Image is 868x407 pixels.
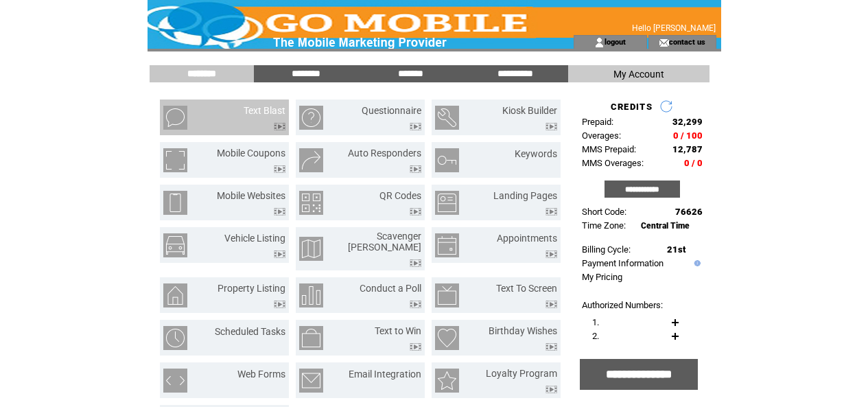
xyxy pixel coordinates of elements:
img: video.png [274,251,285,258]
span: Authorized Numbers: [582,300,663,310]
img: contact_us_icon.gif [659,37,669,48]
a: Payment Information [582,258,664,268]
span: 0 / 100 [673,130,703,141]
span: Hello [PERSON_NAME] [632,23,716,33]
img: conduct-a-poll.png [299,283,323,307]
img: account_icon.gif [594,37,605,48]
span: 76626 [675,207,703,217]
img: video.png [274,208,285,216]
a: Property Listing [218,283,285,294]
a: Text to Win [375,325,421,336]
img: video.png [546,123,557,130]
img: help.gif [691,260,701,266]
span: My Account [613,69,664,80]
a: logout [605,37,626,46]
span: MMS Prepaid: [582,144,636,154]
img: qr-codes.png [299,191,323,215]
a: Conduct a Poll [360,283,421,294]
span: CREDITS [611,102,653,112]
img: video.png [546,208,557,216]
a: Mobile Websites [217,190,285,201]
a: contact us [669,37,705,46]
span: 2. [592,331,599,341]
img: text-to-screen.png [435,283,459,307]
img: video.png [274,123,285,130]
a: QR Codes [379,190,421,201]
a: Auto Responders [348,148,421,159]
img: text-to-win.png [299,326,323,350]
span: 0 / 0 [684,158,703,168]
img: mobile-websites.png [163,191,187,215]
img: kiosk-builder.png [435,106,459,130]
a: Kiosk Builder [502,105,557,116]
img: video.png [274,301,285,308]
img: video.png [546,386,557,393]
img: video.png [410,259,421,267]
a: Keywords [515,148,557,159]
img: video.png [410,301,421,308]
a: Scheduled Tasks [215,326,285,337]
a: Text To Screen [496,283,557,294]
img: landing-pages.png [435,191,459,215]
img: questionnaire.png [299,106,323,130]
span: 1. [592,317,599,327]
img: video.png [410,165,421,173]
span: Short Code: [582,207,626,217]
img: text-blast.png [163,106,187,130]
a: Birthday Wishes [489,325,557,336]
img: appointments.png [435,233,459,257]
span: Time Zone: [582,220,626,231]
span: Central Time [641,221,690,231]
img: mobile-coupons.png [163,148,187,172]
img: scheduled-tasks.png [163,326,187,350]
a: My Pricing [582,272,622,282]
a: Loyalty Program [486,368,557,379]
span: Billing Cycle: [582,244,631,255]
img: video.png [546,343,557,351]
img: web-forms.png [163,369,187,393]
img: scavenger-hunt.png [299,237,323,261]
a: Mobile Coupons [217,148,285,159]
a: Text Blast [244,105,285,116]
img: video.png [274,165,285,173]
img: video.png [546,251,557,258]
img: email-integration.png [299,369,323,393]
img: video.png [410,343,421,351]
img: loyalty-program.png [435,369,459,393]
img: auto-responders.png [299,148,323,172]
a: Appointments [497,233,557,244]
a: Web Forms [237,369,285,380]
span: 32,299 [672,117,703,127]
span: 21st [667,244,685,255]
span: MMS Overages: [582,158,644,168]
span: Overages: [582,130,621,141]
span: Prepaid: [582,117,613,127]
img: property-listing.png [163,283,187,307]
span: 12,787 [672,144,703,154]
img: video.png [410,208,421,216]
img: vehicle-listing.png [163,233,187,257]
img: keywords.png [435,148,459,172]
a: Questionnaire [362,105,421,116]
a: Vehicle Listing [224,233,285,244]
img: birthday-wishes.png [435,326,459,350]
a: Landing Pages [493,190,557,201]
a: Email Integration [349,369,421,380]
img: video.png [410,123,421,130]
a: Scavenger [PERSON_NAME] [348,231,421,253]
img: video.png [546,301,557,308]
